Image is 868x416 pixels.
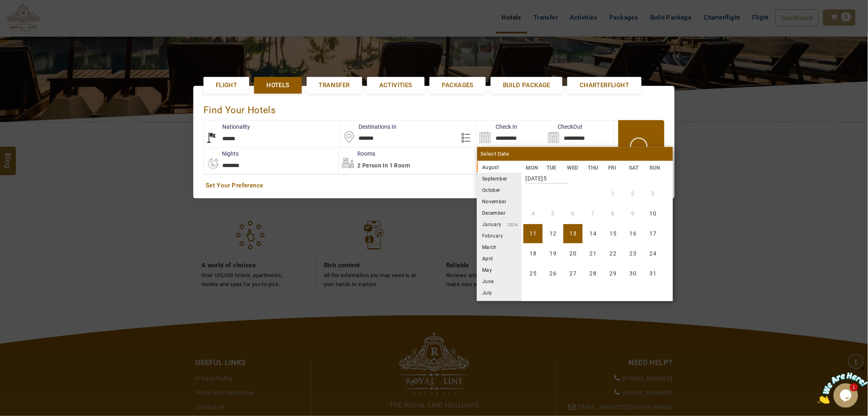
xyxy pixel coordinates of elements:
li: TUE [542,163,563,172]
label: nights [204,150,239,158]
li: SUN [645,163,666,172]
li: April [477,253,522,264]
span: Hotels [266,81,289,90]
span: Activities [379,81,412,90]
small: 2025 [499,165,556,170]
label: CheckOut [546,123,583,131]
small: 2026 [502,222,518,227]
a: Transfer [307,77,362,94]
li: September [477,173,522,184]
label: Destinations In [341,123,397,131]
li: Monday, 25 August 2025 [524,264,543,283]
li: Saturday, 23 August 2025 [624,244,643,263]
li: Saturday, 16 August 2025 [624,224,643,243]
div: Find Your Hotels [204,96,664,120]
li: Sunday, 10 August 2025 [644,204,663,223]
li: July [477,287,522,298]
a: Packages [430,77,486,94]
a: Activities [367,77,425,94]
li: May [477,264,522,275]
li: Friday, 15 August 2025 [604,224,623,243]
li: Sunday, 24 August 2025 [644,244,663,263]
label: Rooms [339,150,375,158]
li: October [477,184,522,196]
span: 2 Person in 1 Room [357,162,410,169]
li: FRI [604,163,625,172]
li: MON [522,163,542,172]
a: Set Your Preference [206,181,662,190]
li: Monday, 18 August 2025 [524,244,543,263]
input: Search [546,121,614,147]
strong: [DATE]5 [526,169,569,184]
li: Wednesday, 20 August 2025 [564,244,583,263]
li: January [477,218,522,230]
li: WED [563,163,584,172]
li: Tuesday, 12 August 2025 [544,224,563,243]
label: Check In [477,123,517,131]
a: Charterflight [567,77,641,94]
a: Build Package [491,77,562,94]
li: THU [584,163,604,172]
li: Thursday, 21 August 2025 [584,244,603,263]
li: Tuesday, 19 August 2025 [544,244,563,263]
li: Sunday, 17 August 2025 [644,224,663,243]
li: Thursday, 14 August 2025 [584,224,603,243]
li: Wednesday, 27 August 2025 [564,264,583,283]
label: Nationality [204,123,250,131]
span: Transfer [319,81,350,90]
li: Wednesday, 13 August 2025 [564,224,583,243]
li: Friday, 29 August 2025 [604,264,623,283]
li: Monday, 11 August 2025 [524,224,543,243]
li: SAT [625,163,646,172]
li: Sunday, 31 August 2025 [644,264,663,283]
li: August [477,161,522,173]
li: March [477,241,522,253]
iframe: chat widget [817,365,868,404]
span: Flight [216,81,237,90]
li: Saturday, 30 August 2025 [624,264,643,283]
span: Packages [442,81,474,90]
li: December [477,207,522,218]
div: Select Date [477,147,673,161]
span: Build Package [503,81,550,90]
a: Flight [204,77,249,94]
input: Search [477,121,545,147]
li: Thursday, 28 August 2025 [584,264,603,283]
li: November [477,196,522,207]
li: Tuesday, 26 August 2025 [544,264,563,283]
li: February [477,230,522,241]
a: Hotels [254,77,301,94]
li: Friday, 22 August 2025 [604,244,623,263]
li: June [477,275,522,287]
span: Charterflight [580,81,629,90]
